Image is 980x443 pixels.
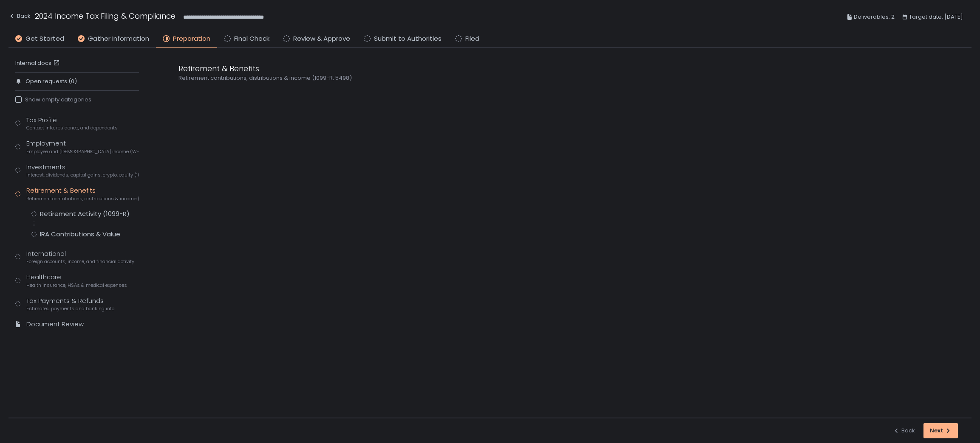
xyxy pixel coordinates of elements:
span: Deliverables: 2 [854,12,895,22]
div: Investments [26,163,139,179]
div: Tax Profile [26,115,118,132]
div: Employment [26,139,139,155]
span: Health insurance, HSAs & medical expenses [26,282,127,289]
span: Interest, dividends, capital gains, crypto, equity (1099s, K-1s) [26,172,139,178]
div: Document Review [26,320,84,329]
button: Next [923,423,958,438]
span: Final Check [234,34,269,44]
button: Back [8,10,31,24]
div: Back [893,427,915,435]
div: Retirement & Benefits [26,186,139,202]
div: Next [930,427,952,435]
div: IRA Contributions & Value [40,230,120,238]
div: Back [8,11,31,21]
div: Retirement & Benefits [178,63,586,74]
span: Submit to Authorities [374,34,442,44]
span: Retirement contributions, distributions & income (1099-R, 5498) [26,196,139,202]
span: Preparation [173,34,210,44]
span: Gather Information [88,34,149,44]
a: Internal docs [15,59,62,67]
div: Tax Payments & Refunds [26,296,114,312]
span: Filed [465,34,479,44]
span: Review & Approve [293,34,350,44]
span: Get Started [25,34,64,44]
span: Estimated payments and banking info [26,306,114,312]
div: Healthcare [26,272,127,289]
span: Open requests (0) [25,78,77,85]
span: Foreign accounts, income, and financial activity [26,258,134,265]
h1: 2024 Income Tax Filing & Compliance [35,10,176,22]
span: Target date: [DATE] [909,12,963,22]
button: Back [893,423,915,438]
span: Employee and [DEMOGRAPHIC_DATA] income (W-2s) [26,149,139,155]
span: Contact info, residence, and dependents [26,125,118,131]
div: Retirement Activity (1099-R) [40,210,130,218]
div: International [26,249,134,265]
div: Retirement contributions, distributions & income (1099-R, 5498) [178,74,586,82]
